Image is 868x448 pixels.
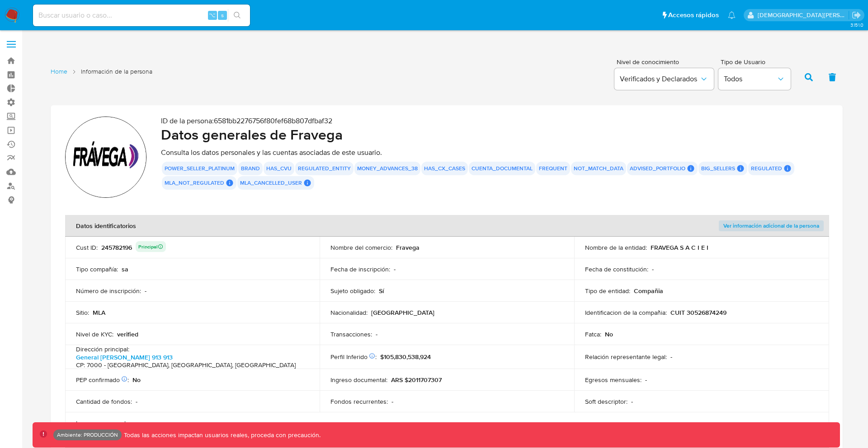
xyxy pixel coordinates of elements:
[57,433,118,437] p: Ambiente: PRODUCCIÓN
[758,11,849,19] p: jesus.vallezarante@mercadolibre.com.co
[724,75,776,84] span: Todos
[51,67,67,76] a: Home
[721,59,793,65] span: Tipo de Usuario
[81,67,152,76] span: Información de la persona
[728,11,736,19] a: Notificaciones
[617,59,713,65] span: Nivel de conocimiento
[614,68,714,90] button: Verificados y Declarados
[228,9,246,22] button: search-icon
[668,10,719,20] span: Accesos rápidos
[221,11,224,19] span: s
[620,75,699,84] span: Verificados y Declarados
[51,64,152,89] nav: List of pages
[718,68,791,90] button: Todos
[209,11,216,19] span: ⌥
[122,431,321,439] p: Todas las acciones impactan usuarios reales, proceda con precaución.
[33,9,250,21] input: Buscar usuario o caso...
[852,10,861,20] a: Salir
